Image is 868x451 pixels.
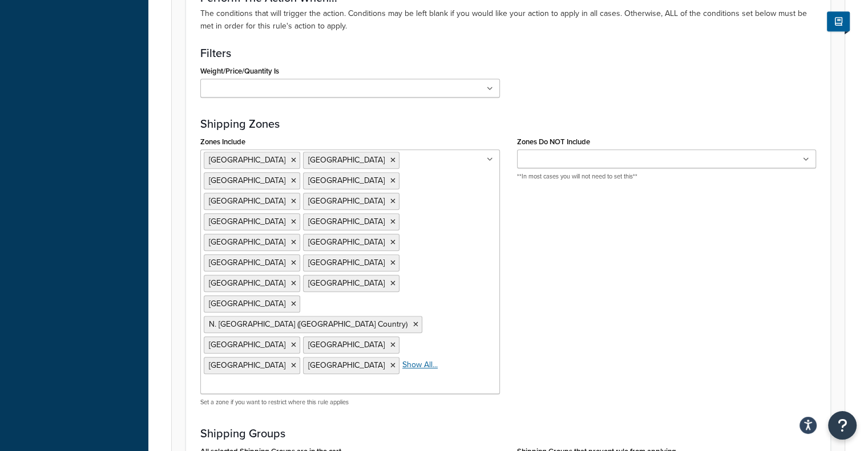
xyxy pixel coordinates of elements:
span: [GEOGRAPHIC_DATA] [209,154,285,166]
span: [GEOGRAPHIC_DATA] [308,154,385,166]
a: Show All... [402,359,438,371]
span: [GEOGRAPHIC_DATA] [209,174,285,186]
h3: Shipping Groups [200,427,816,440]
span: N. [GEOGRAPHIC_DATA] ([GEOGRAPHIC_DATA] Country) [209,318,407,330]
label: Zones Include [200,137,245,146]
span: [GEOGRAPHIC_DATA] [308,359,385,371]
span: [GEOGRAPHIC_DATA] [209,236,285,248]
span: [GEOGRAPHIC_DATA] [209,339,285,351]
span: [GEOGRAPHIC_DATA] [209,277,285,289]
span: [GEOGRAPHIC_DATA] [209,298,285,310]
button: Show Help Docs [827,12,850,32]
span: [GEOGRAPHIC_DATA] [308,257,385,269]
label: Zones Do NOT Include [517,137,590,146]
label: Weight/Price/Quantity Is [200,67,279,75]
span: [GEOGRAPHIC_DATA] [308,339,385,351]
span: [GEOGRAPHIC_DATA] [209,359,285,371]
span: [GEOGRAPHIC_DATA] [308,174,385,186]
h3: Filters [200,47,816,59]
p: Set a zone if you want to restrict where this rule applies [200,398,500,407]
span: [GEOGRAPHIC_DATA] [209,257,285,269]
span: [GEOGRAPHIC_DATA] [308,216,385,227]
h3: Shipping Zones [200,117,816,130]
span: [GEOGRAPHIC_DATA] [209,195,285,207]
span: [GEOGRAPHIC_DATA] [308,277,385,289]
p: **In most cases you will not need to set this** [517,172,817,181]
span: [GEOGRAPHIC_DATA] [308,195,385,207]
button: Open Resource Center [828,411,857,440]
span: [GEOGRAPHIC_DATA] [308,236,385,248]
p: The conditions that will trigger the action. Conditions may be left blank if you would like your ... [200,7,816,32]
span: [GEOGRAPHIC_DATA] [209,216,285,227]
